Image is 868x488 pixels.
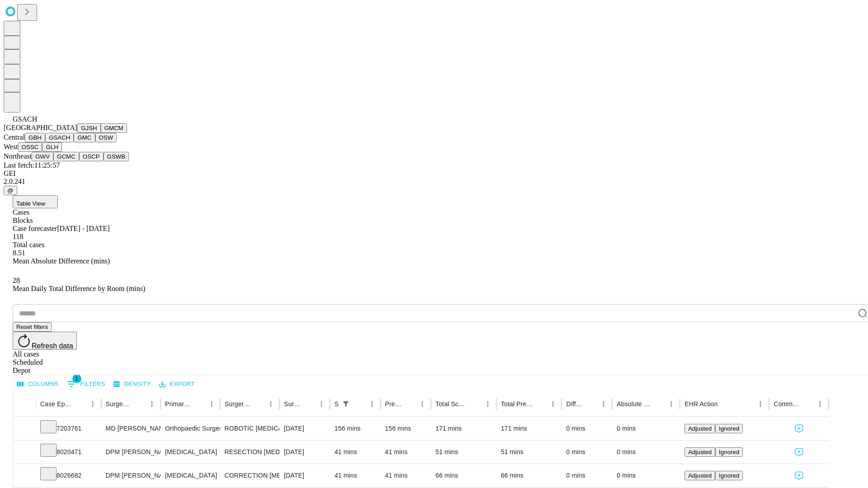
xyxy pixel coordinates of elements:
[597,398,610,410] button: Menu
[13,115,37,123] span: GSACH
[264,398,277,410] button: Menu
[4,143,18,150] span: West
[366,398,378,410] button: Menu
[25,133,45,142] button: GBH
[385,400,403,408] div: Predicted In Room Duration
[715,471,743,480] button: Ignored
[53,152,79,161] button: GCMC
[719,472,739,479] span: Ignored
[57,225,109,232] span: [DATE] - [DATE]
[13,249,25,257] span: 8.51
[814,398,826,410] button: Menu
[353,398,366,410] button: Sort
[225,400,251,408] div: Surgery Name
[4,178,864,186] div: 2.0.241
[801,398,814,410] button: Sort
[40,464,97,487] div: 8026682
[665,398,678,410] button: Menu
[77,123,101,133] button: GJSH
[225,464,275,487] div: CORRECTION [MEDICAL_DATA], [MEDICAL_DATA] [MEDICAL_DATA]
[684,400,717,408] div: EHR Action
[501,400,533,408] div: Total Predicted Duration
[335,441,376,464] div: 41 mins
[79,152,104,161] button: OSCP
[13,285,145,292] span: Mean Daily Total Difference by Room (mins)
[715,447,743,457] button: Ignored
[617,400,651,408] div: Absolute Difference
[335,417,376,440] div: 156 mins
[106,464,156,487] div: DPM [PERSON_NAME] [PERSON_NAME]
[157,377,197,391] button: Export
[534,398,547,410] button: Sort
[335,464,376,487] div: 41 mins
[284,464,325,487] div: [DATE]
[385,464,427,487] div: 41 mins
[652,398,665,410] button: Sort
[566,400,584,408] div: Difference
[18,421,31,437] button: Expand
[13,277,20,284] span: 28
[13,241,44,249] span: Total cases
[95,133,117,142] button: OSW
[133,398,146,410] button: Sort
[416,398,429,410] button: Menu
[617,417,675,440] div: 0 mins
[18,468,31,484] button: Expand
[4,169,864,178] div: GEI
[15,377,61,391] button: Select columns
[754,398,767,410] button: Menu
[7,187,14,194] span: @
[104,152,129,161] button: GSWB
[13,332,77,350] button: Refresh data
[501,441,557,464] div: 51 mins
[111,377,153,391] button: Density
[13,257,110,265] span: Mean Absolute Difference (mins)
[18,142,42,152] button: OSSC
[385,441,427,464] div: 41 mins
[385,417,427,440] div: 156 mins
[225,417,275,440] div: ROBOTIC [MEDICAL_DATA] KNEE TOTAL
[501,417,557,440] div: 171 mins
[74,398,86,410] button: Sort
[165,441,215,464] div: [MEDICAL_DATA]
[74,133,95,142] button: GMC
[302,398,315,410] button: Sort
[13,322,52,332] button: Reset filters
[4,133,25,141] span: Central
[566,464,608,487] div: 0 mins
[72,374,81,383] span: 1
[719,425,739,432] span: Ignored
[469,398,481,410] button: Sort
[774,400,800,408] div: Comments
[585,398,597,410] button: Sort
[688,425,712,432] span: Adjusted
[106,400,132,408] div: Surgeon Name
[13,225,57,232] span: Case forecaster
[165,464,215,487] div: [MEDICAL_DATA]
[32,152,53,161] button: GWV
[40,441,97,464] div: 8020471
[688,472,712,479] span: Adjusted
[684,471,715,480] button: Adjusted
[18,445,31,460] button: Expand
[40,400,73,408] div: Case Epic Id
[617,441,675,464] div: 0 mins
[284,400,302,408] div: Surgery Date
[146,398,158,410] button: Menu
[566,441,608,464] div: 0 mins
[165,417,215,440] div: Orthopaedic Surgery
[340,398,352,410] button: Show filters
[86,398,99,410] button: Menu
[481,398,494,410] button: Menu
[435,417,492,440] div: 171 mins
[284,441,325,464] div: [DATE]
[335,400,339,408] div: Scheduled In Room Duration
[225,441,275,464] div: RESECTION [MEDICAL_DATA] DISTAL END OF PHALANX TOE
[718,398,731,410] button: Sort
[13,233,23,240] span: 118
[16,324,48,330] span: Reset filters
[547,398,559,410] button: Menu
[403,398,416,410] button: Sort
[16,200,45,207] span: Table View
[719,449,739,455] span: Ignored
